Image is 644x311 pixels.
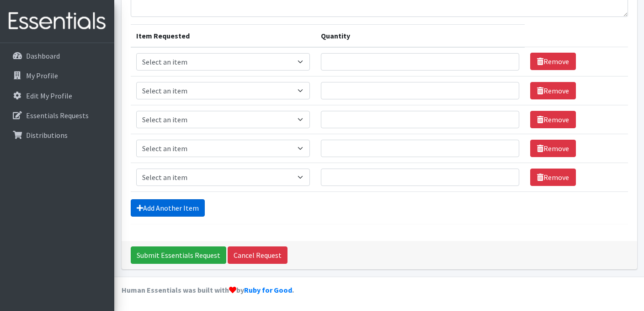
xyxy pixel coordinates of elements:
[315,24,524,47] th: Quantity
[244,285,292,295] a: Ruby for Good
[131,199,205,217] a: Add Another Item
[131,24,316,47] th: Item Requested
[530,111,576,128] a: Remove
[530,140,576,157] a: Remove
[4,106,111,125] a: Essentials Requests
[4,87,111,105] a: Edit My Profile
[530,82,576,99] a: Remove
[4,47,111,65] a: Dashboard
[4,126,111,144] a: Distributions
[131,246,226,264] input: Submit Essentials Request
[26,91,72,100] p: Edit My Profile
[530,53,576,70] a: Remove
[122,285,294,295] strong: Human Essentials was built with by .
[26,111,89,120] p: Essentials Requests
[4,66,111,85] a: My Profile
[530,169,576,186] a: Remove
[26,131,68,140] p: Distributions
[26,71,58,80] p: My Profile
[26,51,60,60] p: Dashboard
[4,6,111,37] img: HumanEssentials
[228,246,287,264] a: Cancel Request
